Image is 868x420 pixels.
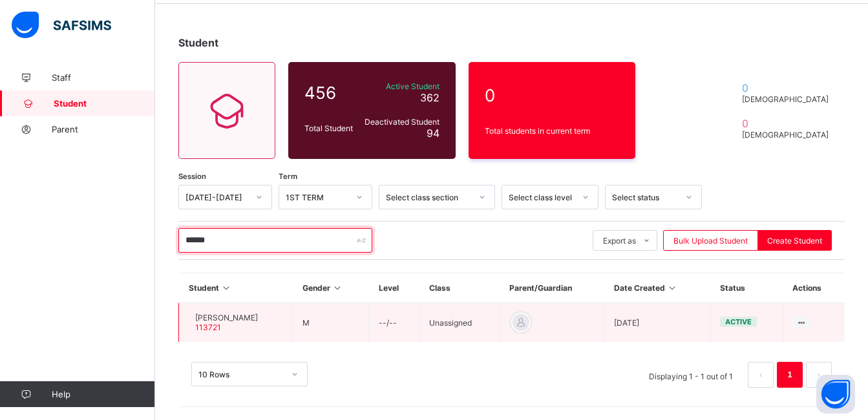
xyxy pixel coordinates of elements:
th: Actions [783,273,845,303]
span: [DEMOGRAPHIC_DATA] [742,94,829,104]
span: Create Student [767,236,822,246]
button: prev page [748,362,774,388]
li: Displaying 1 - 1 out of 1 [639,362,743,388]
span: 0 [742,117,829,130]
i: Sort in Ascending Order [221,283,232,293]
li: 下一页 [806,362,832,388]
span: 113721 [195,322,221,332]
div: Select class level [509,193,575,202]
span: Term [279,172,297,181]
div: Total Student [301,120,359,136]
i: Sort in Ascending Order [667,283,678,293]
button: Open asap [816,375,855,414]
span: Export as [603,236,636,246]
span: Bulk Upload Student [673,236,748,246]
div: Select status [612,193,678,202]
span: 456 [304,83,356,103]
i: Sort in Ascending Order [332,283,343,293]
span: Active Student [363,81,439,91]
span: Parent [52,124,155,134]
span: 94 [427,127,439,140]
span: active [725,317,752,326]
th: Parent/Guardian [500,273,604,303]
td: [DATE] [604,303,710,342]
th: Date Created [604,273,710,303]
span: 0 [742,81,829,94]
div: Select class section [386,193,471,202]
th: Student [179,273,293,303]
span: Student [54,98,155,109]
td: Unassigned [419,303,500,342]
span: 0 [485,85,620,105]
th: Status [710,273,783,303]
span: Staff [52,72,155,83]
span: Student [178,36,218,49]
span: [DEMOGRAPHIC_DATA] [742,130,829,140]
div: 1ST TERM [286,193,348,202]
a: 1 [783,366,796,383]
button: next page [806,362,832,388]
th: Class [419,273,500,303]
div: 10 Rows [198,370,284,379]
td: --/-- [369,303,419,342]
span: 362 [420,91,439,104]
span: Deactivated Student [363,117,439,127]
li: 上一页 [748,362,774,388]
span: Session [178,172,206,181]
th: Level [369,273,419,303]
div: [DATE]-[DATE] [185,193,248,202]
td: M [293,303,369,342]
span: [PERSON_NAME] [195,313,258,322]
span: Total students in current term [485,126,620,136]
li: 1 [777,362,803,388]
img: safsims [12,12,111,39]
th: Gender [293,273,369,303]
span: Help [52,389,154,399]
